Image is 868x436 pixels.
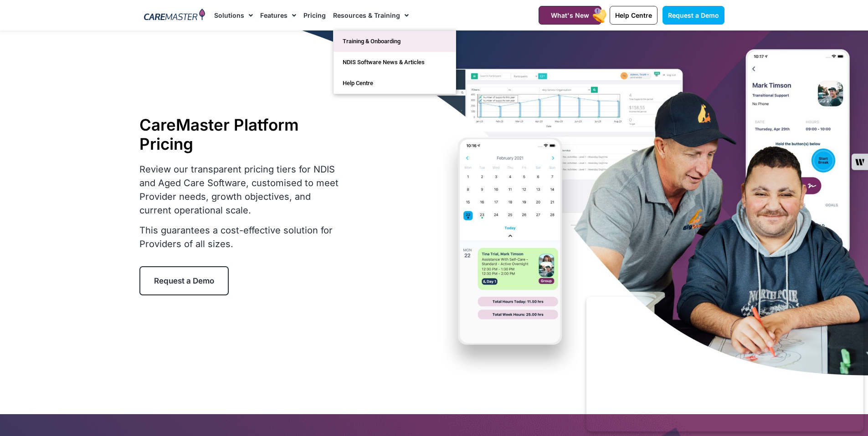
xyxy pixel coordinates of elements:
[144,9,205,22] img: CareMaster Logo
[139,162,344,217] p: Review our transparent pricing tiers for NDIS and Aged Care Software, customised to meet Provider...
[663,6,724,25] a: Request a Demo
[610,6,657,25] a: Help Centre
[154,276,214,285] span: Request a Demo
[539,6,601,25] a: What's New
[333,30,456,94] ul: Resources & Training
[334,73,456,94] a: Help Centre
[586,297,863,431] iframe: Popup CTA
[139,266,229,295] a: Request a Demo
[615,11,652,19] span: Help Centre
[551,11,589,19] span: What's New
[334,52,456,73] a: NDIS Software News & Articles
[668,11,719,19] span: Request a Demo
[139,223,344,251] p: This guarantees a cost-effective solution for Providers of all sizes.
[139,115,344,153] h1: CareMaster Platform Pricing
[334,31,456,52] a: Training & Onboarding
